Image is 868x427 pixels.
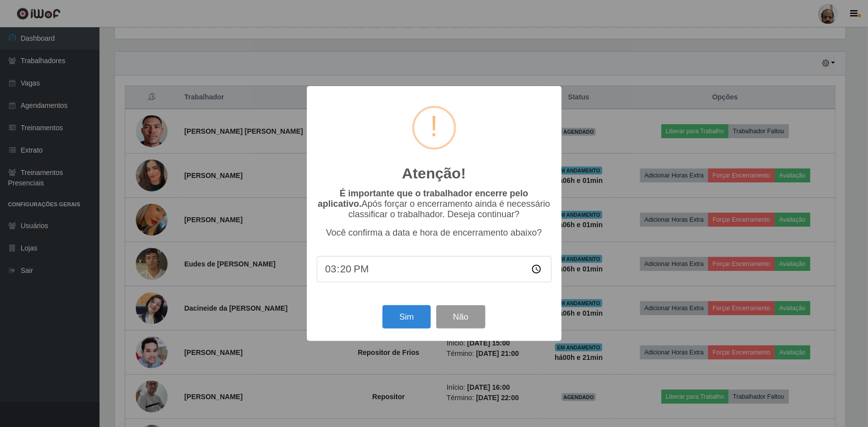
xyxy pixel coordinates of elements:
[317,188,552,220] p: Após forçar o encerramento ainda é necessário classificar o trabalhador. Deseja continuar?
[436,305,485,329] button: Não
[318,188,528,209] b: É importante que o trabalhador encerre pelo aplicativo.
[317,228,552,238] p: Você confirma a data e hora de encerramento abaixo?
[402,165,466,182] h2: Atenção!
[383,305,431,329] button: Sim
